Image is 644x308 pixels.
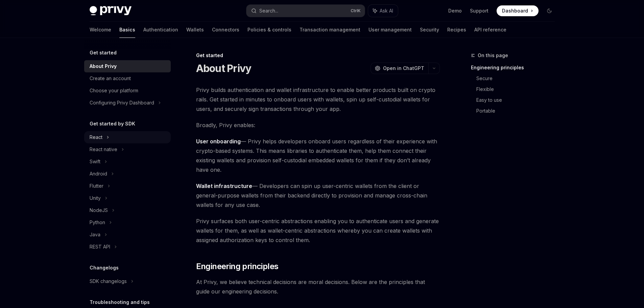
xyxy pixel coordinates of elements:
div: Create an account [90,74,131,82]
span: At Privy, we believe technical decisions are moral decisions. Below are the principles that guide... [196,277,440,296]
div: Android [90,170,107,178]
span: Privy builds authentication and wallet infrastructure to enable better products built on crypto r... [196,85,440,114]
div: Python [90,218,105,227]
a: About Privy [84,60,171,72]
a: Flexible [476,84,560,95]
span: — Privy helps developers onboard users regardless of their experience with crypto-based systems. ... [196,137,440,174]
a: Demo [448,7,462,14]
a: Connectors [212,22,239,38]
a: Support [470,7,488,14]
div: Choose your platform [90,87,138,95]
span: Privy surfaces both user-centric abstractions enabling you to authenticate users and generate wal... [196,216,440,245]
img: dark logo [90,6,132,16]
span: Ask AI [380,7,393,14]
a: User management [368,22,412,38]
div: SDK changelogs [90,277,127,285]
a: Recipes [447,22,466,38]
a: Secure [476,73,560,84]
a: Policies & controls [247,22,291,38]
a: Engineering principles [471,62,560,73]
div: About Privy [90,62,117,70]
span: Engineering principles [196,261,279,272]
div: React native [90,145,117,153]
h5: Get started by SDK [90,120,135,128]
div: Unity [90,194,101,202]
a: Portable [476,105,560,116]
a: Wallets [186,22,204,38]
a: Transaction management [300,22,360,38]
span: Broadly, Privy enables: [196,120,440,130]
div: React [90,133,102,141]
a: Authentication [143,22,178,38]
span: Dashboard [502,7,528,14]
a: Security [420,22,439,38]
h5: Troubleshooting and tips [90,298,150,306]
a: Create an account [84,72,171,85]
a: Welcome [90,22,111,38]
div: Configuring Privy Dashboard [90,99,154,107]
span: Open in ChatGPT [383,65,424,72]
span: On this page [478,51,508,60]
a: API reference [474,22,506,38]
button: Search...CtrlK [246,5,365,17]
div: Search... [259,7,278,15]
h1: About Privy [196,62,252,74]
strong: User onboarding [196,138,241,145]
button: Open in ChatGPT [371,63,428,74]
div: Swift [90,158,100,166]
button: Toggle dark mode [544,5,555,16]
h5: Get started [90,49,117,57]
div: REST API [90,243,110,251]
span: Ctrl K [351,8,361,14]
strong: Wallet infrastructure [196,183,252,189]
a: Choose your platform [84,85,171,97]
a: Dashboard [497,5,539,16]
a: Easy to use [476,95,560,105]
button: Ask AI [368,5,398,17]
h5: Changelogs [90,264,119,272]
span: — Developers can spin up user-centric wallets from the client or general-purpose wallets from the... [196,181,440,210]
div: Java [90,231,100,239]
div: Get started [196,52,440,59]
div: NodeJS [90,206,108,214]
a: Basics [119,22,135,38]
div: Flutter [90,182,103,190]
